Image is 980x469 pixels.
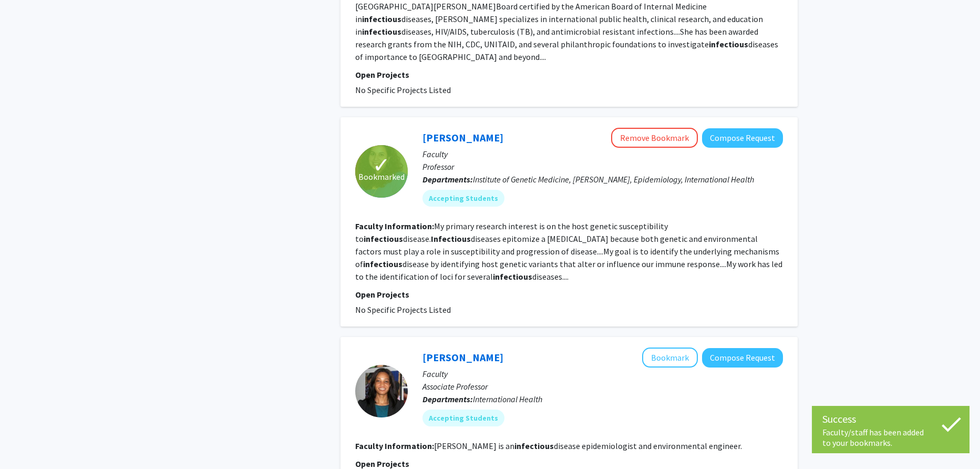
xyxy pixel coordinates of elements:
fg-read-more: [PERSON_NAME] is an disease epidemiologist and environmental engineer. [434,441,742,451]
mat-chip: Accepting Students [422,190,504,207]
b: infectious [364,233,403,244]
b: infectious [493,271,532,282]
b: Departments: [422,394,473,404]
p: Associate Professor [422,380,783,393]
p: Faculty [422,148,783,160]
b: Faculty Information: [355,221,434,231]
div: Success [822,411,959,427]
span: Institute of Genetic Medicine, [PERSON_NAME], Epidemiology, International Health [473,174,754,185]
span: No Specific Projects Listed [355,85,451,95]
b: infectious [709,39,748,49]
button: Remove Bookmark [611,128,698,148]
p: Faculty [422,368,783,380]
div: Faculty/staff has been added to your bookmarks. [822,427,959,448]
button: Compose Request to Christine George [702,348,783,368]
button: Compose Request to Priya Duggal [702,128,783,148]
b: infectious [514,441,554,451]
fg-read-more: My primary research interest is on the host genetic susceptibility to disease. diseases epitomize... [355,221,782,282]
b: Departments: [422,174,473,185]
span: Bookmarked [358,170,405,183]
p: Professor [422,160,783,173]
span: ✓ [373,160,390,170]
span: No Specific Projects Listed [355,304,451,315]
b: infectious [363,259,403,269]
b: infectious [362,26,401,37]
b: Infectious [431,233,471,244]
a: [PERSON_NAME] [422,351,503,364]
iframe: Chat [8,422,45,461]
mat-chip: Accepting Students [422,410,504,426]
b: infectious [362,14,401,24]
b: Faculty Information: [355,441,434,451]
p: Open Projects [355,68,783,81]
p: Open Projects [355,288,783,301]
a: [PERSON_NAME] [422,131,503,144]
span: International Health [473,394,542,404]
button: Add Christine George to Bookmarks [642,348,698,368]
